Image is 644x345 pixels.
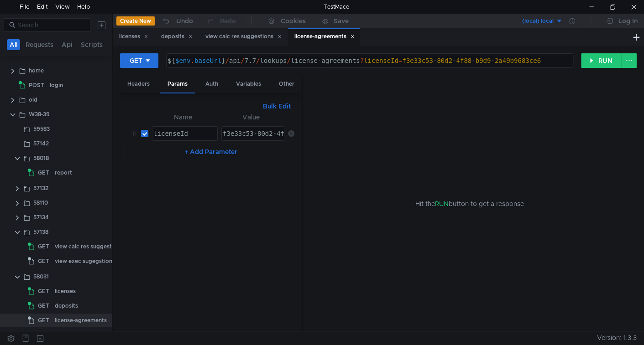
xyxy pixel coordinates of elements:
[272,76,302,93] div: Other
[38,254,49,268] span: GET
[55,284,76,298] div: licenses
[33,181,48,195] div: 57132
[38,240,49,253] span: GET
[29,64,44,77] div: home
[119,32,148,41] div: licenses
[55,254,115,268] div: view exec sugegstions
[33,151,49,165] div: 58018
[33,122,50,136] div: 59583
[294,32,355,41] div: license-agreements
[55,166,72,180] div: report
[50,78,63,92] div: login
[218,112,284,123] th: Value
[29,108,50,121] div: W38-39
[17,20,85,30] input: Search...
[38,299,49,313] span: GET
[33,270,49,283] div: 58031
[618,15,638,26] div: Log In
[259,101,294,112] button: Bulk Edit
[334,18,349,24] div: Save
[78,39,105,50] button: Scripts
[205,32,282,41] div: view calc res suggestions
[29,78,44,92] span: POST
[120,76,157,93] div: Headers
[38,284,49,298] span: GET
[7,39,20,50] button: All
[33,196,48,210] div: 58110
[29,93,37,107] div: old
[55,299,78,313] div: deposits
[176,15,193,26] div: Undo
[33,211,49,224] div: 57134
[198,76,225,93] div: Auth
[23,39,56,50] button: Requests
[597,331,637,345] span: Version: 1.3.3
[155,14,199,28] button: Undo
[120,53,158,68] button: GET
[33,137,49,150] div: 57142
[38,166,49,180] span: GET
[220,15,236,26] div: Redo
[522,17,554,26] div: (local) local
[435,200,449,208] span: RUN
[160,76,195,93] div: Params
[55,240,123,253] div: view calc res suggestions
[116,16,155,26] button: Create New
[181,146,241,157] button: + Add Parameter
[130,56,142,66] div: GET
[499,14,563,28] button: (local) local
[581,53,622,68] button: RUN
[33,225,48,239] div: 57138
[229,76,268,93] div: Variables
[281,15,306,26] div: Cookies
[59,39,75,50] button: Api
[148,112,218,123] th: Name
[415,199,524,209] span: Hit the button to get a response
[55,314,107,327] div: license-agreements
[199,14,242,28] button: Redo
[161,32,193,41] div: deposits
[38,314,49,327] span: GET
